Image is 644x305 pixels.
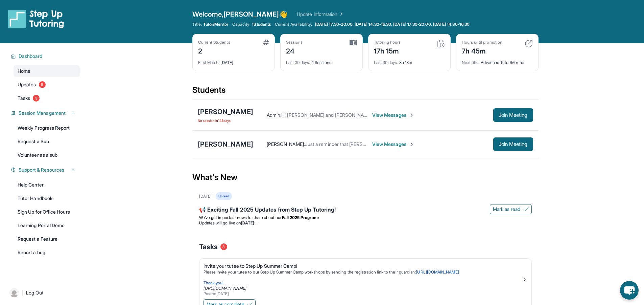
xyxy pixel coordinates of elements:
[198,118,253,123] span: No session in 148 days
[16,53,76,60] button: Dashboard
[282,215,319,220] strong: Fall 2025 Program:
[14,65,80,77] a: Home
[18,68,30,74] span: Home
[204,263,522,269] div: Invite your tutee to Step Up Summer Camp!
[199,242,218,252] span: Tasks
[462,40,502,45] div: Hours until promotion
[372,141,414,148] span: View Messages
[462,60,480,65] span: Next title :
[314,22,471,27] a: [DATE] 17:30-20:00, [DATE] 14:30-16:30, [DATE] 17:30-20:00, [DATE] 14:30-16:30
[14,122,80,134] a: Weekly Progress Report
[192,22,202,27] span: Title:
[199,205,532,215] div: 📢 Exciting Fall 2025 Updates from Step Up Tutoring!
[199,194,212,199] div: [DATE]
[374,56,445,65] div: 3h 13m
[16,110,76,116] button: Session Management
[8,9,64,28] img: logo
[14,149,80,161] a: Volunteer as a sub
[462,45,502,56] div: 7h 45m
[14,219,80,232] a: Learning Portal Demo
[14,192,80,204] a: Tutor Handbook
[33,95,40,102] span: 3
[523,206,529,212] img: Mark as read
[199,259,531,298] a: Invite your tutee to Step Up Summer Camp!Please invite your tutee to our Step Up Summer Camp work...
[192,162,539,192] div: What's New
[19,110,66,116] span: Session Management
[499,113,528,117] span: Join Meeting
[374,60,398,65] span: Last 30 days :
[286,56,357,65] div: 4 Sessions
[286,45,303,56] div: 24
[220,243,227,250] span: 3
[286,40,303,45] div: Sessions
[525,40,533,48] img: card
[493,206,521,213] span: Mark as read
[14,179,80,191] a: Help Center
[267,141,305,147] span: [PERSON_NAME] :
[203,22,228,27] span: Tutor/Mentor
[26,289,44,296] span: Log Out
[198,139,253,149] div: [PERSON_NAME]
[490,204,532,214] button: Mark as read
[374,40,401,45] div: Tutoring hours
[198,56,269,65] div: [DATE]
[416,269,459,275] a: [URL][DOMAIN_NAME]
[204,291,522,297] div: Posted [DATE]
[14,79,80,91] a: Updates8
[9,288,19,298] img: user-img
[16,167,76,173] button: Support & Resources
[232,22,251,27] span: Capacity:
[14,233,80,245] a: Request a Feature
[18,95,30,102] span: Tasks
[409,141,414,147] img: Chevron-Right
[315,22,470,27] span: [DATE] 17:30-20:00, [DATE] 14:30-16:30, [DATE] 17:30-20:00, [DATE] 14:30-16:30
[462,56,533,65] div: Advanced Tutor/Mentor
[14,246,80,259] a: Report a bug
[409,112,414,118] img: Chevron-Right
[192,85,539,100] div: Students
[19,53,43,60] span: Dashboard
[493,137,533,151] button: Join Meeting
[263,40,269,45] img: card
[204,286,246,291] a: [URL][DOMAIN_NAME]
[22,289,23,297] span: |
[192,9,288,19] span: Welcome, [PERSON_NAME] 👋
[204,269,522,275] p: Please invite your tutee to our Step Up Summer Camp workshops by sending the registration link to...
[14,92,80,104] a: Tasks3
[14,135,80,148] a: Request a Sub
[39,81,46,88] span: 8
[337,11,344,18] img: Chevron Right
[305,141,460,147] span: Just a reminder that [PERSON_NAME] has a meeting [DATE] at 4 [DATE]
[18,81,36,88] span: Updates
[198,45,230,56] div: 2
[19,167,64,173] span: Support & Resources
[499,142,528,146] span: Join Meeting
[198,60,220,65] span: First Match :
[14,206,80,218] a: Sign Up for Office Hours
[204,280,224,285] span: Thank you!
[437,40,445,48] img: card
[252,22,271,27] span: 1 Students
[198,107,253,116] div: [PERSON_NAME]
[297,11,344,18] a: Update Information
[216,192,232,200] div: Unread
[275,22,312,27] span: Current Availability:
[198,40,230,45] div: Current Students
[374,45,401,56] div: 17h 15m
[241,220,257,225] strong: [DATE]
[372,112,414,118] span: View Messages
[350,40,357,46] img: card
[620,281,639,300] button: chat-button
[267,112,281,118] span: Admin :
[7,285,80,300] a: |Log Out
[199,220,532,226] li: Updates will go live on
[493,108,533,122] button: Join Meeting
[199,215,282,220] span: We’ve got important news to share about our
[286,60,310,65] span: Last 30 days :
